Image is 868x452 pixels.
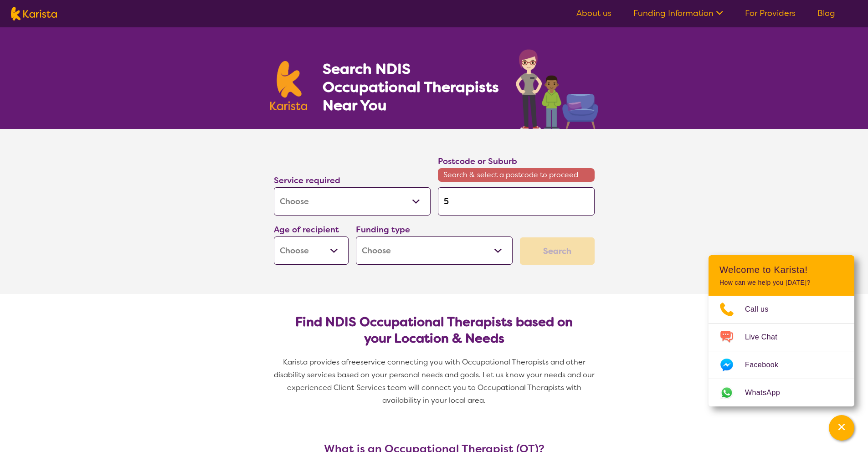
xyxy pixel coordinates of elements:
[745,386,791,400] span: WhatsApp
[745,8,796,19] a: For Providers
[709,379,854,406] a: Web link opens in a new tab.
[745,303,780,316] span: Call us
[323,60,500,114] h1: Search NDIS Occupational Therapists Near You
[270,61,308,110] img: Karista logo
[829,415,854,441] button: Channel Menu
[516,49,598,129] img: occupational-therapy
[709,296,854,406] ul: Choose channel
[346,357,360,367] span: free
[719,279,843,287] p: How can we help you [DATE]?
[274,175,340,186] label: Service required
[719,264,843,275] h2: Welcome to Karista!
[274,224,339,235] label: Age of recipient
[438,156,517,167] label: Postcode or Suburb
[745,330,788,344] span: Live Chat
[356,224,410,235] label: Funding type
[745,358,789,372] span: Facebook
[709,255,854,406] div: Channel Menu
[438,187,595,216] input: Type
[438,168,595,182] span: Search & select a postcode to proceed
[11,7,57,21] img: Karista logo
[576,8,611,19] a: About us
[817,8,835,19] a: Blog
[633,8,723,19] a: Funding Information
[281,314,587,347] h2: Find NDIS Occupational Therapists based on your Location & Needs
[274,357,596,405] span: service connecting you with Occupational Therapists and other disability services based on your p...
[283,357,346,367] span: Karista provides a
